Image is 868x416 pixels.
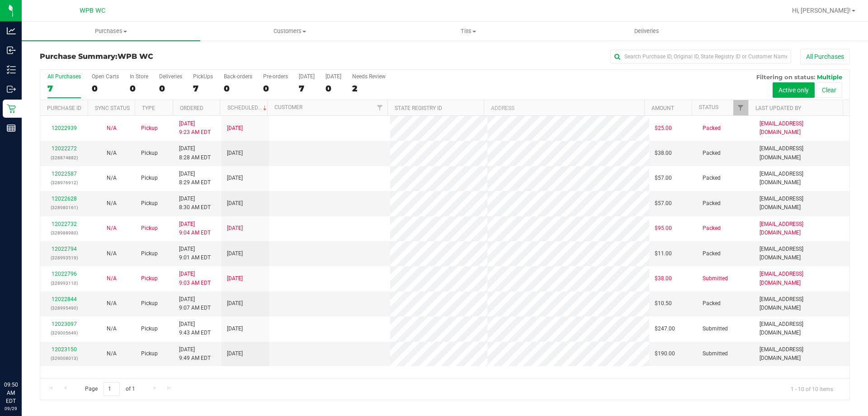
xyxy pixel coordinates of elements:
span: Not Applicable [107,125,117,131]
span: Submitted [703,274,728,283]
span: $11.00 [655,249,672,258]
inline-svg: Outbound [7,85,16,94]
span: [DATE] [227,174,243,182]
button: N/A [107,199,117,208]
span: [DATE] [227,325,243,333]
span: [DATE] 9:49 AM EDT [179,345,211,363]
span: Pickup [141,149,158,158]
span: [EMAIL_ADDRESS][DOMAIN_NAME] [759,270,844,287]
div: [DATE] [299,73,315,80]
p: (328995490) [46,304,82,312]
span: Not Applicable [107,250,117,257]
inline-svg: Reports [7,124,16,133]
p: (328976912) [46,178,82,187]
a: 12022587 [52,171,77,177]
span: [EMAIL_ADDRESS][DOMAIN_NAME] [759,144,844,162]
a: 12022794 [52,246,77,252]
p: (328993519) [46,253,82,262]
span: [DATE] [227,349,243,358]
button: Active only [773,82,815,98]
button: N/A [107,325,117,333]
a: Last Updated By [755,105,801,111]
span: [DATE] [227,199,243,208]
a: Sync Status [95,105,130,111]
button: All Purchases [800,49,850,64]
div: 0 [130,83,148,94]
button: N/A [107,149,117,158]
span: Submitted [703,325,728,333]
span: Submitted [703,349,728,358]
a: 12022272 [52,145,77,152]
span: [EMAIL_ADDRESS][DOMAIN_NAME] [759,195,844,212]
span: Packed [703,224,721,233]
span: [DATE] 8:29 AM EDT [179,170,211,187]
iframe: Resource center [9,344,36,371]
span: Not Applicable [107,350,117,357]
a: Scheduled [227,105,269,111]
p: (328874882) [46,153,82,162]
div: 0 [92,83,119,94]
button: N/A [107,124,117,133]
span: [EMAIL_ADDRESS][DOMAIN_NAME] [759,345,844,363]
a: State Registry ID [395,105,442,111]
span: Pickup [141,174,158,182]
span: Packed [703,199,721,208]
div: Back-orders [224,73,252,80]
p: (328988980) [46,229,82,237]
a: Amount [651,105,674,111]
span: [EMAIL_ADDRESS][DOMAIN_NAME] [759,120,844,137]
button: Clear [816,82,842,98]
th: Address [484,100,644,116]
span: [DATE] [227,249,243,258]
div: Open Carts [92,73,119,80]
a: 12022732 [52,221,77,227]
span: [DATE] [227,124,243,133]
div: PickUps [193,73,213,80]
div: In Store [130,73,148,80]
span: WPB WC [80,7,105,14]
span: Tills [379,27,557,35]
span: Packed [703,149,721,158]
button: N/A [107,249,117,258]
a: Ordered [180,105,203,111]
span: [DATE] 9:03 AM EDT [179,270,211,287]
span: Customers [201,27,378,35]
span: Not Applicable [107,225,117,231]
span: [DATE] [227,224,243,233]
a: Filter [373,100,387,115]
p: (329005649) [46,329,82,337]
span: Pickup [141,199,158,208]
p: (328993110) [46,279,82,287]
div: 2 [352,83,386,94]
div: 7 [299,83,315,94]
span: $57.00 [655,199,672,208]
div: 7 [193,83,213,94]
span: [EMAIL_ADDRESS][DOMAIN_NAME] [759,320,844,337]
div: Pre-orders [263,73,288,80]
span: Packed [703,249,721,258]
div: Deliveries [159,73,182,80]
span: Not Applicable [107,300,117,306]
span: [DATE] 9:01 AM EDT [179,245,211,262]
span: 1 - 10 of 10 items [783,382,840,396]
a: 12022844 [52,296,77,302]
span: [EMAIL_ADDRESS][DOMAIN_NAME] [759,245,844,262]
input: Search Purchase ID, Original ID, State Registry ID or Customer Name... [610,50,791,63]
span: Pickup [141,274,158,283]
div: 0 [159,83,182,94]
span: [DATE] 9:07 AM EDT [179,295,211,312]
span: [DATE] 8:30 AM EDT [179,195,211,212]
button: N/A [107,299,117,308]
button: N/A [107,174,117,182]
span: [DATE] [227,274,243,283]
span: Not Applicable [107,175,117,181]
input: 1 [104,382,120,396]
a: 12023097 [52,321,77,327]
button: N/A [107,349,117,358]
div: 7 [47,83,81,94]
a: Purchases [22,22,200,41]
span: Packed [703,174,721,182]
div: All Purchases [47,73,81,80]
span: Packed [703,299,721,308]
span: $38.00 [655,274,672,283]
